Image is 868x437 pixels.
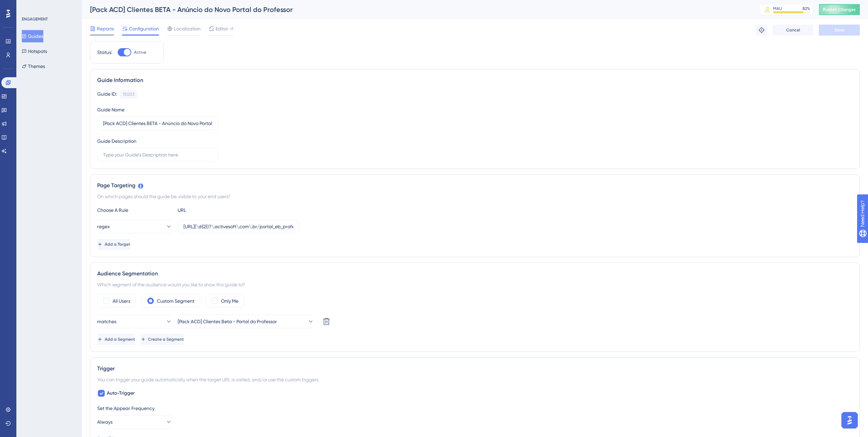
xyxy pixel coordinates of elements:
button: Add a Segment [97,334,135,345]
div: Guide Information [97,76,853,84]
span: regex [97,222,110,231]
input: Type your Guide’s Name here [103,120,213,127]
div: ENGAGEMENT [22,16,48,22]
label: Only Me [221,297,238,305]
div: [Pack ACD] Clientes BETA - Anúncio do Novo Portal do Professor [90,5,742,14]
div: Set the Appear Frequency [97,404,853,412]
div: Choose A Rule [97,206,172,214]
div: You can trigger your guide automatically when the target URL is visited, and/or use the custom tr... [97,375,853,384]
label: Custom Segment [157,297,194,305]
div: Which segment of the audience would you like to show this guide to? [97,281,853,289]
button: matches [97,315,172,328]
button: Publish Changes [819,4,860,15]
div: Guide ID: [97,90,117,99]
input: Type your Guide’s Description here [103,151,213,159]
div: URL [178,206,253,214]
button: Hotspots [22,45,47,57]
button: Create a Segment [141,334,184,345]
label: All Users [113,297,130,305]
div: Status: [97,48,112,56]
div: Page Targeting [97,181,853,190]
span: Add a Segment [105,337,135,342]
div: 151203 [123,92,134,97]
span: Save [835,27,844,33]
span: Create a Segment [148,337,184,342]
div: 82 % [803,6,810,11]
span: Configuration [129,25,159,33]
button: Themes [22,60,45,72]
span: Cancel [786,27,800,33]
div: Guide Name [97,106,124,114]
div: Guide Description [97,137,136,145]
button: Always [97,415,172,429]
div: Trigger [97,365,853,373]
span: Need Help? [16,2,43,10]
span: Always [97,418,113,426]
button: [Pack ACD] Clientes Beta - Portal do Professor [178,315,314,328]
span: Reports [97,25,114,33]
span: matches [97,317,116,326]
button: Cancel [773,25,813,36]
input: yourwebsite.com/path [183,223,293,230]
div: MAU [773,6,782,11]
div: Audience Segmentation [97,270,853,278]
span: [Pack ACD] Clientes Beta - Portal do Professor [178,317,277,326]
span: Add a Target [105,242,130,247]
button: regex [97,220,172,233]
button: Add a Target [97,239,130,250]
button: Save [819,25,860,36]
div: On which pages should the guide be visible to your end users? [97,192,853,201]
iframe: UserGuiding AI Assistant Launcher [839,410,860,431]
span: Localization [174,25,201,33]
span: Active [134,50,146,55]
span: Editor [216,25,228,33]
span: Auto-Trigger [107,389,135,397]
button: Guides [22,30,43,42]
